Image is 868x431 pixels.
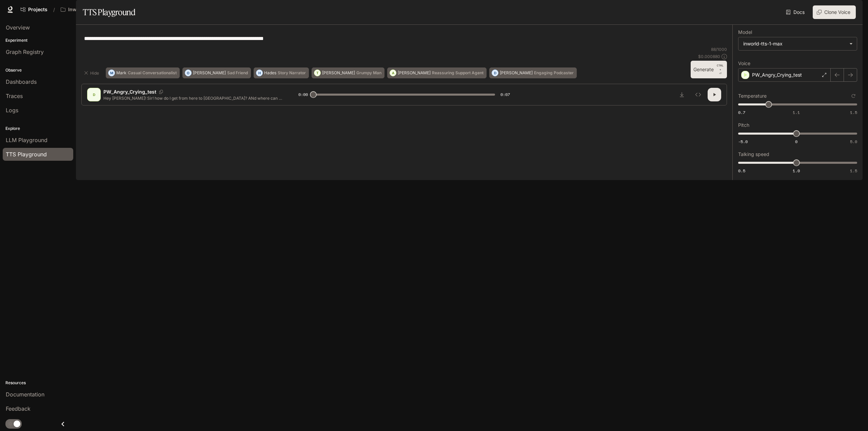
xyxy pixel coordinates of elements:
div: / [51,6,58,13]
button: Copy Voice ID [156,90,166,94]
div: H [256,67,262,78]
span: Projects [28,7,47,13]
span: 1.0 [793,168,800,174]
span: -5.0 [738,139,748,144]
p: Story Narrator [278,71,306,75]
p: Voice [738,61,750,66]
div: T [314,67,320,78]
button: Reset to default [850,92,857,100]
span: 0.5 [738,168,745,174]
p: Sad Friend [227,71,248,75]
div: inworld-tts-1-max [743,40,846,47]
p: Casual Conversationalist [128,71,177,75]
p: Inworld AI Demos [68,7,106,13]
p: [PERSON_NAME] [500,71,533,75]
p: Engaging Podcaster [534,71,574,75]
p: Model [738,30,752,35]
button: MMarkCasual Conversationalist [106,67,180,78]
span: 0 [795,139,797,144]
p: Pitch [738,123,749,128]
button: Download audio [675,88,689,101]
span: 1.5 [850,168,857,174]
h1: TTS Playground [83,5,135,19]
span: 5.0 [850,139,857,144]
p: [PERSON_NAME] [322,71,355,75]
button: Hide [81,67,103,78]
div: D [88,89,99,100]
p: Grumpy Man [356,71,381,75]
p: Temperature [738,94,767,98]
p: Hey [PERSON_NAME]! Sir! how do I get from here to [GEOGRAPHIC_DATA]? ANd where can i find a food ... [103,95,282,101]
span: 0:07 [500,91,510,98]
p: ⏎ [716,63,724,76]
p: CTRL + [716,63,724,72]
a: Go to projects [18,3,51,16]
div: O [185,67,191,78]
p: Mark [116,71,126,75]
p: [PERSON_NAME] [398,71,431,75]
span: 0:00 [298,91,308,98]
button: D[PERSON_NAME]Engaging Podcaster [489,67,577,78]
button: Clone Voice [813,5,856,19]
button: T[PERSON_NAME]Grumpy Man [312,67,384,78]
div: D [492,67,498,78]
button: HHadesStory Narrator [254,67,309,78]
span: 1.5 [850,110,857,115]
p: 88 / 1000 [711,46,727,52]
p: [PERSON_NAME] [193,71,226,75]
p: Talking speed [738,152,769,157]
span: 0.7 [738,110,745,115]
div: inworld-tts-1-max [738,37,857,50]
p: $ 0.000880 [698,54,720,59]
p: Hades [264,71,276,75]
span: 1.1 [793,110,800,115]
button: GenerateCTRL +⏎ [691,61,727,78]
div: A [390,67,396,78]
button: Inspect [691,88,705,101]
p: Reassuring Support Agent [432,71,484,75]
button: Open workspace menu [58,3,117,16]
button: A[PERSON_NAME]Reassuring Support Agent [387,67,487,78]
div: M [108,67,115,78]
button: O[PERSON_NAME]Sad Friend [182,67,251,78]
p: PW_Angry_Crying_test [103,89,156,95]
a: Docs [785,5,807,19]
p: PW_Angry_Crying_test [752,72,802,78]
